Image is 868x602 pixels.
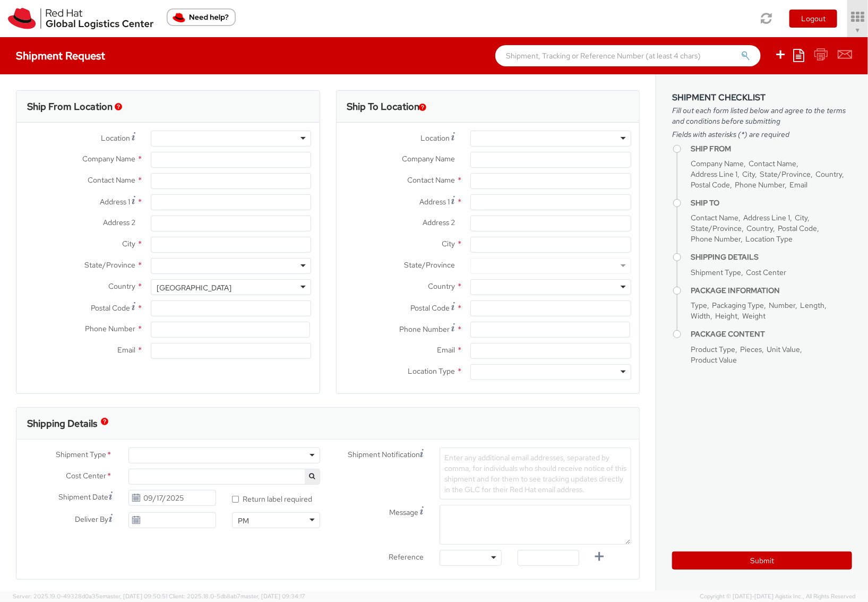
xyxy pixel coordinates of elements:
[743,213,790,222] span: Address Line 1
[102,592,167,600] span: master, [DATE] 09:50:51
[108,281,135,291] span: Country
[399,324,450,334] span: Phone Number
[672,105,852,126] span: Fill out each form listed below and agree to the terms and conditions before submitting
[442,239,455,248] span: City
[232,496,239,503] input: Return label required
[56,449,107,461] span: Shipment Type
[760,169,811,179] span: State/Province
[691,180,730,190] span: Postal Code
[691,169,737,179] span: Address Line 1
[672,93,852,102] h3: Shipment Checklist
[238,515,249,526] div: PM
[691,199,852,207] h4: Ship To
[75,514,109,525] span: Deliver By
[789,10,837,28] button: Logout
[800,300,824,310] span: Length
[691,213,738,222] span: Contact Name
[410,303,450,313] span: Postal Code
[444,453,626,494] span: Enter any additional email addresses, separated by comma, for individuals who should receive noti...
[232,492,314,504] label: Return label required
[789,180,807,190] span: Email
[122,239,135,248] span: City
[746,223,773,233] span: Country
[103,218,135,227] span: Address 2
[157,282,231,293] div: [GEOGRAPHIC_DATA]
[27,418,97,429] h3: Shipping Details
[408,366,455,376] span: Location Type
[404,260,455,270] span: State/Province
[389,508,418,517] span: Message
[691,311,710,321] span: Width
[419,197,450,207] span: Address 1
[749,159,796,168] span: Contact Name
[691,330,852,338] h4: Package Content
[167,8,236,26] button: Need help?
[795,213,807,222] span: City
[348,449,420,460] span: Shipment Notification
[691,268,741,277] span: Shipment Type
[691,145,852,153] h4: Ship From
[778,223,817,233] span: Postal Code
[82,154,135,164] span: Company Name
[27,101,113,112] h3: Ship From Location
[735,180,785,190] span: Phone Number
[769,300,795,310] span: Number
[389,552,424,562] span: Reference
[715,311,737,321] span: Height
[13,592,167,600] span: Server: 2025.19.0-49328d0a35e
[88,175,135,185] span: Contact Name
[16,50,105,62] h4: Shipment Request
[691,355,737,365] span: Product Value
[101,133,130,143] span: Location
[691,223,742,233] span: State/Province
[117,345,135,355] span: Email
[691,345,735,354] span: Product Type
[672,129,852,140] span: Fields with asterisks (*) are required
[742,311,766,321] span: Weight
[712,300,764,310] span: Packaging Type
[437,345,455,355] span: Email
[240,592,305,600] span: master, [DATE] 09:34:17
[8,8,153,29] img: rh-logistics-00dfa346123c4ec078e1.svg
[691,253,852,261] h4: Shipping Details
[347,101,420,112] h3: Ship To Location
[66,470,107,483] span: Cost Center
[742,169,755,179] span: City
[746,268,786,277] span: Cost Center
[691,287,852,295] h4: Package Information
[495,45,761,66] input: Shipment, Tracking or Reference Number (at least 4 chars)
[672,552,852,570] button: Submit
[691,234,741,244] span: Phone Number
[691,300,707,310] span: Type
[423,218,455,227] span: Address 2
[85,324,135,333] span: Phone Number
[84,260,135,270] span: State/Province
[420,133,450,143] span: Location
[100,197,130,207] span: Address 1
[91,303,130,313] span: Postal Code
[700,592,855,601] span: Copyright © [DATE]-[DATE] Agistix Inc., All Rights Reserved
[815,169,842,179] span: Country
[169,592,305,600] span: Client: 2025.18.0-5db8ab7
[407,175,455,185] span: Contact Name
[740,345,762,354] span: Pieces
[428,281,455,291] span: Country
[767,345,800,354] span: Unit Value
[402,154,455,164] span: Company Name
[691,159,744,168] span: Company Name
[855,26,861,35] span: ▼
[745,234,793,244] span: Location Type
[59,492,109,503] span: Shipment Date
